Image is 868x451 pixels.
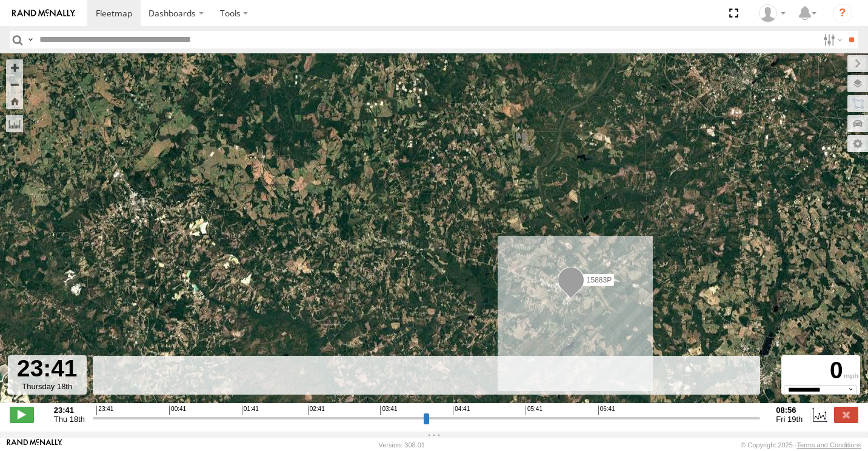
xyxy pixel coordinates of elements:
span: Fri 19th Sep 2025 [776,415,803,424]
label: Search Filter Options [818,31,844,48]
label: Measure [6,115,23,132]
span: 04:41 [453,406,470,415]
div: Version: 308.01 [379,441,425,449]
a: Visit our Website [7,439,62,451]
span: 15883P [587,276,612,284]
div: © Copyright 2025 - [741,441,861,449]
img: rand-logo.svg [12,9,75,18]
strong: 08:56 [776,406,803,415]
label: Map Settings [847,135,868,152]
label: Close [834,407,858,423]
div: 0 [783,357,858,385]
span: 23:41 [96,406,113,415]
span: 02:41 [308,406,325,415]
button: Zoom in [6,59,23,76]
button: Zoom out [6,76,23,93]
a: Terms and Conditions [797,441,861,449]
span: 01:41 [242,406,259,415]
i: ? [833,4,852,23]
span: 06:41 [598,406,615,415]
strong: 23:41 [54,406,85,415]
span: 00:41 [169,406,186,415]
span: 05:41 [526,406,542,415]
span: 03:41 [380,406,397,415]
div: Paul Withrow [755,4,790,22]
button: Zoom Home [6,93,23,109]
label: Search Query [25,31,35,48]
label: Play/Stop [10,407,34,423]
span: Thu 18th Sep 2025 [54,415,85,424]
